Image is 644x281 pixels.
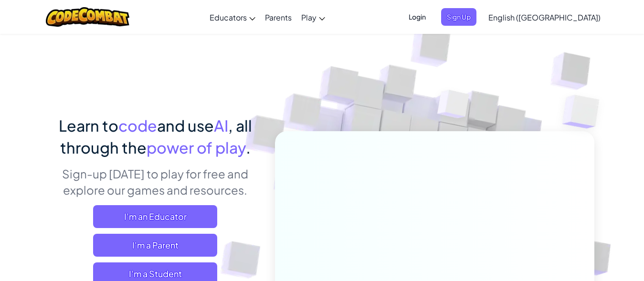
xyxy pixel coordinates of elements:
[296,4,330,30] a: Play
[50,166,261,198] p: Sign-up [DATE] to play for free and explore our games and resources.
[246,138,251,157] span: .
[441,8,476,26] button: Sign Up
[260,4,296,30] a: Parents
[301,12,317,22] span: Play
[419,71,488,142] img: Overlap cubes
[214,116,228,135] span: AI
[403,8,432,26] button: Login
[484,4,605,30] a: English ([GEOGRAPHIC_DATA])
[543,72,626,152] img: Overlap cubes
[93,234,217,257] a: I'm a Parent
[210,12,247,22] span: Educators
[147,138,246,157] span: power of play
[157,116,214,135] span: and use
[93,205,217,228] a: I'm an Educator
[46,7,129,27] img: CodeCombat logo
[118,116,157,135] span: code
[59,116,118,135] span: Learn to
[205,4,260,30] a: Educators
[488,12,601,22] span: English ([GEOGRAPHIC_DATA])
